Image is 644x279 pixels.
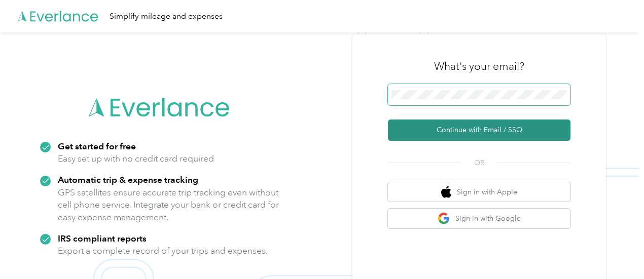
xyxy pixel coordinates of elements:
strong: IRS compliant reports [58,233,147,244]
button: google logoSign in with Google [388,209,570,228]
img: google logo [438,212,450,225]
button: apple logoSign in with Apple [388,182,570,202]
strong: Automatic trip & expense tracking [58,174,198,185]
div: Simplify mileage and expenses [110,10,223,23]
button: Continue with Email / SSO [388,119,570,141]
h3: What's your email? [434,59,524,73]
strong: Get started for free [58,141,136,151]
img: apple logo [441,186,451,198]
p: Easy set up with no credit card required [58,152,214,165]
p: Export a complete record of your trips and expenses. [58,245,268,257]
span: OR [461,157,497,168]
p: GPS satellites ensure accurate trip tracking even without cell phone service. Integrate your bank... [58,186,279,224]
